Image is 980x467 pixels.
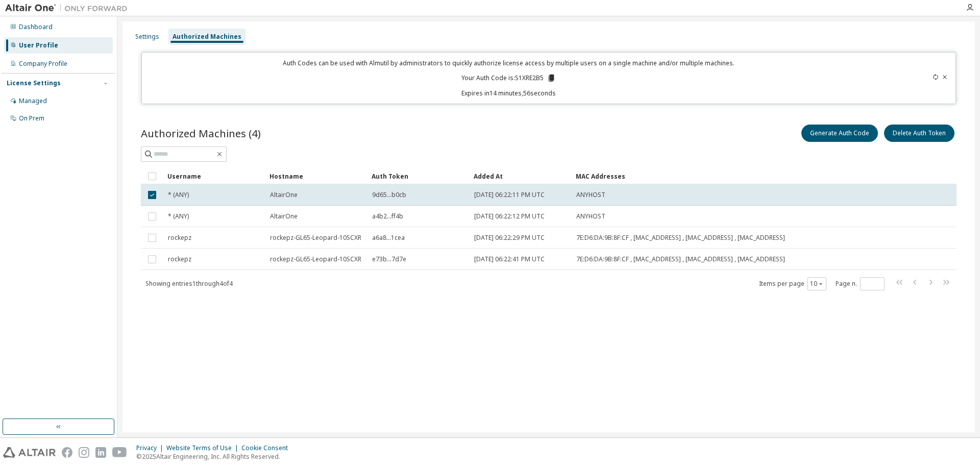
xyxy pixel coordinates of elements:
span: rockepz [168,234,191,242]
span: [DATE] 06:22:11 PM UTC [474,191,545,199]
button: Generate Auth Code [801,125,878,142]
img: facebook.svg [62,447,72,458]
span: rockepz-GL65-Leopard-10SCXR [270,234,361,242]
span: * (ANY) [168,191,189,199]
div: Added At [474,168,568,184]
span: a4b2...ff4b [372,212,403,220]
div: Company Profile [19,60,67,68]
div: Settings [135,33,159,41]
div: On Prem [19,114,44,122]
img: linkedin.svg [95,447,106,458]
div: Authorized Machines [173,33,241,41]
img: instagram.svg [79,447,89,458]
p: Expires in 14 minutes, 56 seconds [148,89,870,97]
span: Showing entries 1 through 4 of 4 [145,279,233,288]
div: Managed [19,97,47,105]
button: 10 [810,280,824,288]
div: Auth Token [372,168,465,184]
span: ANYHOST [576,191,605,199]
span: 9d65...b0cb [372,191,406,199]
span: [DATE] 06:22:29 PM UTC [474,234,545,242]
img: youtube.svg [112,447,127,458]
div: Hostname [269,168,363,184]
span: * (ANY) [168,212,189,220]
span: AltairOne [270,191,298,199]
div: Cookie Consent [241,444,294,452]
span: 7E:D6:DA:9B:8F:CF , [MAC_ADDRESS] , [MAC_ADDRESS] , [MAC_ADDRESS] [576,234,785,242]
img: altair_logo.svg [3,447,56,458]
span: a6a8...1cea [372,234,405,242]
span: AltairOne [270,212,298,220]
span: e73b...7d7e [372,255,406,263]
div: Username [167,168,261,184]
button: Delete Auth Token [884,125,954,142]
span: ANYHOST [576,212,605,220]
div: Dashboard [19,23,53,31]
p: Your Auth Code is: S1XRE2B5 [461,73,556,83]
span: [DATE] 06:22:12 PM UTC [474,212,545,220]
span: [DATE] 06:22:41 PM UTC [474,255,545,263]
span: rockepz [168,255,191,263]
span: 7E:D6:DA:9B:8F:CF , [MAC_ADDRESS] , [MAC_ADDRESS] , [MAC_ADDRESS] [576,255,785,263]
span: Page n. [836,277,885,290]
span: Authorized Machines (4) [141,126,261,140]
div: License Settings [7,79,61,87]
p: Auth Codes can be used with Almutil by administrators to quickly authorize license access by mult... [148,59,870,67]
div: MAC Addresses [576,168,849,184]
div: Privacy [136,444,166,452]
p: © 2025 Altair Engineering, Inc. All Rights Reserved. [136,452,294,461]
img: Altair One [5,3,133,13]
span: Items per page [759,277,826,290]
div: Website Terms of Use [166,444,241,452]
div: User Profile [19,41,58,50]
span: rockepz-GL65-Leopard-10SCXR [270,255,361,263]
